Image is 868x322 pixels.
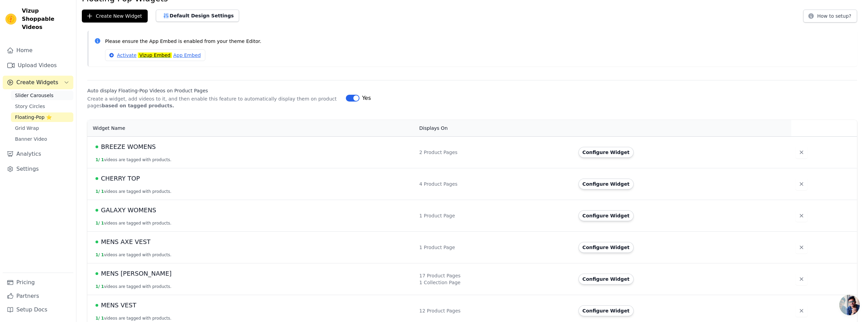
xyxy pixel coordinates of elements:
[95,272,98,275] span: Live Published
[101,205,156,215] span: GALAXY WOMENS
[95,241,98,243] span: Live Published
[101,174,140,183] span: CHERRY TOP
[101,142,156,152] span: BREEZE WOMENS
[102,103,174,108] strong: based on tagged products.
[82,10,148,22] button: Create New Widget
[101,301,136,310] span: MENS VEST
[95,284,172,289] button: 1/ 1videos are tagged with products.
[15,136,47,142] span: Banner Video
[419,307,570,314] div: 12 Product Pages
[101,316,104,321] span: 1
[95,304,98,307] span: Live Published
[95,189,100,194] span: 1 /
[346,94,371,102] button: Yes
[87,95,340,109] p: Create a widget, add videos to it, and then enable this feature to automatically display them on ...
[101,284,104,289] span: 1
[11,112,73,122] a: Floating-Pop ⭐
[95,177,98,180] span: Live Published
[101,252,104,257] span: 1
[415,120,574,137] th: Displays On
[795,305,808,317] button: Delete widget
[15,103,45,110] span: Story Circles
[578,274,634,285] button: Configure Widget
[95,284,100,289] span: 1 /
[419,272,570,279] div: 17 Product Pages
[95,145,98,148] span: Live Published
[795,146,808,158] button: Delete widget
[419,149,570,156] div: 2 Product Pages
[101,157,104,162] span: 1
[95,252,100,257] span: 1 /
[101,269,172,278] span: MENS [PERSON_NAME]
[101,189,104,194] span: 1
[362,94,371,102] span: Yes
[156,10,239,22] button: Default Design Settings
[803,10,857,22] button: How to setup?
[3,276,73,289] a: Pricing
[87,87,340,94] label: Auto display Floating-Pop Videos on Product Pages
[419,244,570,251] div: 1 Product Page
[15,92,54,99] span: Slider Carousels
[105,37,852,45] p: Please ensure the App Embed is enabled from your theme Editor.
[578,305,634,316] button: Configure Widget
[578,179,634,189] button: Configure Widget
[11,123,73,133] a: Grid Wrap
[803,14,857,21] a: How to setup?
[138,52,172,58] mark: Vizup Embed
[419,212,570,219] div: 1 Product Page
[101,221,104,226] span: 1
[87,120,415,137] th: Widget Name
[795,273,808,285] button: Delete widget
[3,76,73,89] button: Create Widgets
[839,295,860,315] div: Open chat
[3,59,73,72] a: Upload Videos
[3,147,73,161] a: Analytics
[95,220,172,226] button: 1/ 1videos are tagged with products.
[15,125,39,132] span: Grid Wrap
[795,241,808,254] button: Delete widget
[3,303,73,317] a: Setup Docs
[11,102,73,111] a: Story Circles
[95,209,98,212] span: Live Published
[95,316,172,321] button: 1/ 1videos are tagged with products.
[105,49,205,61] a: ActivateVizup EmbedApp Embed
[3,162,73,176] a: Settings
[95,157,100,162] span: 1 /
[95,221,100,226] span: 1 /
[3,289,73,303] a: Partners
[795,178,808,190] button: Delete widget
[578,242,634,253] button: Configure Widget
[795,210,808,222] button: Delete widget
[95,316,100,321] span: 1 /
[101,237,150,247] span: MENS AXE VEST
[16,78,58,87] span: Create Widgets
[419,181,570,187] div: 4 Product Pages
[3,44,73,57] a: Home
[95,189,172,194] button: 1/ 1videos are tagged with products.
[578,147,634,158] button: Configure Widget
[11,91,73,100] a: Slider Carousels
[95,157,172,163] button: 1/ 1videos are tagged with products.
[5,14,16,25] img: Vizup
[419,279,570,286] div: 1 Collection Page
[11,134,73,144] a: Banner Video
[578,210,634,221] button: Configure Widget
[95,252,172,258] button: 1/ 1videos are tagged with products.
[15,114,52,121] span: Floating-Pop ⭐
[22,7,71,31] span: Vizup Shoppable Videos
